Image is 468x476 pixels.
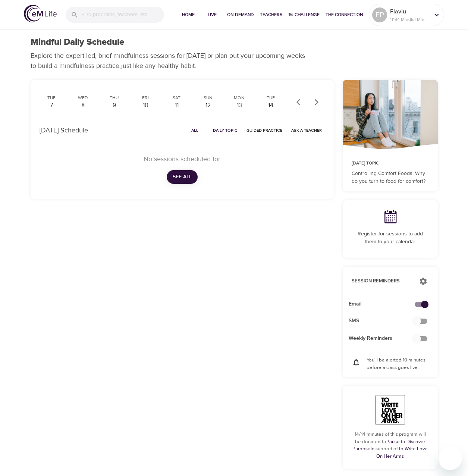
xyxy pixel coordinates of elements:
div: Fri [136,95,155,101]
span: Guided Practice [246,127,282,134]
span: Teachers [260,11,282,19]
span: Email [349,300,420,308]
div: Tue [261,95,280,101]
button: Ask a Teacher [288,125,325,136]
button: All [183,125,207,136]
p: Controlling Comfort Foods: Why do you turn to food for comfort? [352,170,429,185]
p: Explore the expert-led, brief mindfulness sessions for [DATE] or plan out your upcoming weeks to ... [31,51,310,71]
span: The Connection [326,11,363,19]
span: SMS [349,317,420,325]
img: logo [24,5,57,22]
input: Find programs, teachers, etc... [81,7,164,23]
div: 14 [261,101,280,110]
div: 8 [73,101,92,110]
span: Ask a Teacher [291,127,322,134]
p: You'll be alerted 10 minutes before a class goes live. [367,357,429,371]
div: Thu [105,95,123,101]
p: Register for sessions to add them to your calendar [352,230,429,246]
div: Sun [199,95,217,101]
div: FP [372,7,387,22]
div: 10 [136,101,155,110]
span: On-Demand [227,11,254,19]
div: 12 [199,101,217,110]
div: 11 [167,101,186,110]
p: No sessions scheduled for [48,154,316,164]
p: 11194 Mindful Minutes [390,16,430,23]
div: 7 [43,101,61,110]
p: Session Reminders [352,278,412,285]
button: Daily Topic [210,125,241,136]
span: See All [173,172,192,182]
p: [DATE] Schedule [40,125,88,135]
p: Flaviu [390,7,430,16]
span: Home [179,11,197,19]
h1: Mindful Daily Schedule [31,37,124,48]
a: Pause to Discover Purpose [352,439,425,452]
p: [DATE] Topic [352,160,429,167]
button: Guided Practice [244,125,285,136]
button: See All [167,170,198,184]
div: Sat [167,95,186,101]
div: Tue [43,95,61,101]
div: Mon [230,95,249,101]
div: Wed [73,95,92,101]
span: 1% Challenge [288,11,320,19]
div: 13 [230,101,249,110]
span: Daily Topic [213,127,238,134]
span: All [186,127,204,134]
span: Live [203,11,221,19]
iframe: Button to launch messaging window [438,446,462,470]
a: To Write Love On Her Arms [376,446,428,459]
p: 14/14 minutes of this program will be donated to in support of [352,431,429,460]
div: 9 [105,101,123,110]
span: Weekly Reminders [349,335,420,342]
